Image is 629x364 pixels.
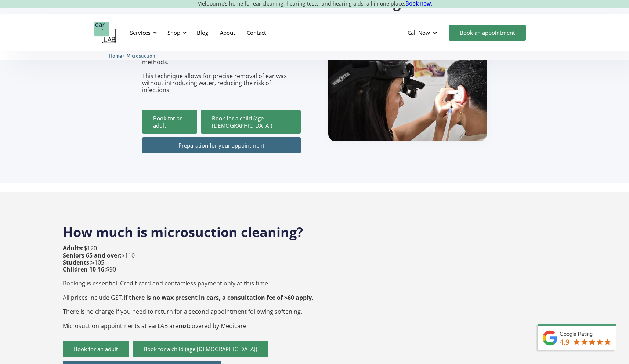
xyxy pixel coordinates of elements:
[142,23,301,94] p: The most advanced method of ear cleaning in [GEOGRAPHIC_DATA]. As an effective and non-invasive m...
[142,110,197,134] a: Book for an adult
[63,251,122,259] strong: Seniors 65 and over:
[402,22,445,44] div: Call Now
[126,22,159,44] div: Services
[328,35,487,141] img: boy getting ear checked.
[63,265,106,273] strong: Children 10-16:
[63,244,84,252] strong: Adults:
[142,137,301,153] a: Preparation for your appointment
[127,53,155,59] span: Microsuction
[408,29,430,36] div: Call Now
[214,22,241,43] a: About
[94,22,116,44] a: home
[130,29,151,36] div: Services
[63,245,314,329] p: $120 $110 $105 $90 Booking is essential. Credit card and contactless payment only at this time. A...
[167,29,180,36] div: Shop
[163,22,189,44] div: Shop
[178,322,189,330] strong: not
[63,216,566,241] h2: How much is microsuction cleaning?
[201,110,301,134] a: Book for a child (age [DEMOGRAPHIC_DATA])
[63,341,129,357] a: Book for an adult
[191,22,214,43] a: Blog
[123,294,314,302] strong: If there is no wax present in ears, a consultation fee of $60 apply.
[127,52,155,59] a: Microsuction
[109,53,122,59] span: Home
[63,258,91,266] strong: Students:
[109,52,122,59] a: Home
[449,25,526,41] a: Book an appointment
[109,52,127,60] li: 〉
[133,341,268,357] a: Book for a child (age [DEMOGRAPHIC_DATA])
[241,22,272,43] a: Contact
